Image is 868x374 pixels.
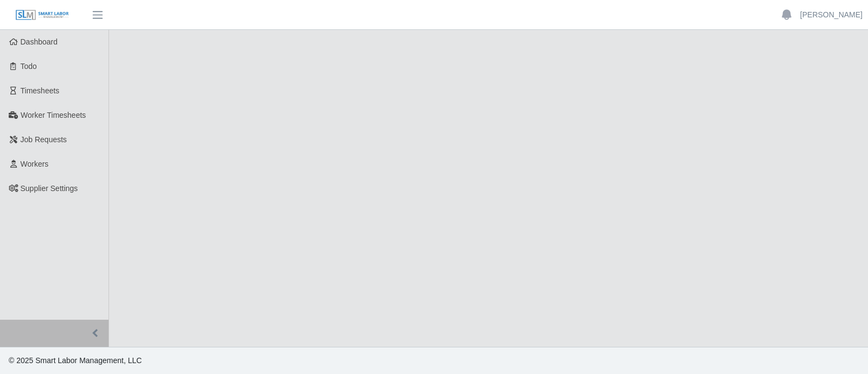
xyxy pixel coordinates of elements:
span: Supplier Settings [21,184,78,193]
span: Worker Timesheets [21,111,86,119]
span: Todo [21,62,37,71]
span: Timesheets [21,86,60,95]
span: Dashboard [21,37,58,46]
img: SLM Logo [15,9,69,21]
span: Workers [21,160,49,168]
span: Job Requests [21,135,67,144]
span: © 2025 Smart Labor Management, LLC [9,356,142,365]
a: [PERSON_NAME] [800,9,863,21]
